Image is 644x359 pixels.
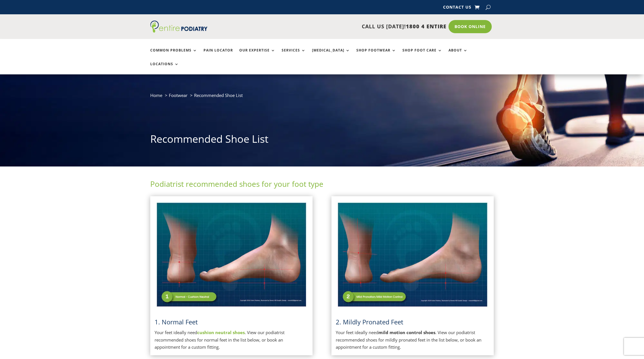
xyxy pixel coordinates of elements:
a: Contact Us [443,5,471,11]
a: cushion neutral shoes [197,330,245,335]
strong: mild motion control shoes [378,330,435,335]
p: Your feet ideally need . View our podiatrist recommended shoes for mildly pronated feet in the li... [336,329,489,351]
a: Common Problems [150,48,197,61]
p: Your feet ideally need . View our podiatrist recommended shoes for normal feet in the list below,... [155,329,308,351]
a: Book Online [449,20,492,33]
img: Normal Feet - View Podiatrist Recommended Cushion Neutral Shoes [155,201,308,309]
a: Services [282,48,306,61]
img: Mildly Pronated Feet - View Podiatrist Recommended Mild Motion Control Shoes [336,201,489,309]
a: Our Expertise [239,48,275,61]
span: 2. Mildly Pronated Feet [336,318,403,326]
a: Pain Locator [204,48,233,61]
a: Entire Podiatry [150,28,208,34]
a: 1. Normal Feet [155,318,198,326]
nav: breadcrumb [150,92,494,103]
a: Footwear [169,92,187,98]
p: CALL US [DATE]! [230,23,447,30]
span: 1800 4 ENTIRE [406,23,447,30]
h1: Recommended Shoe List [150,132,494,149]
img: logo (1) [150,21,208,33]
a: Home [150,92,162,98]
h2: Podiatrist recommended shoes for your foot type [150,179,494,192]
a: About [449,48,468,61]
a: Shop Footwear [356,48,396,61]
a: [MEDICAL_DATA] [312,48,350,61]
a: Locations [150,62,179,74]
a: Shop Foot Care [402,48,442,61]
span: Recommended Shoe List [194,92,243,98]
